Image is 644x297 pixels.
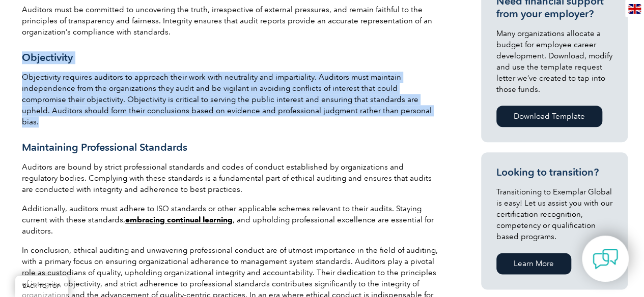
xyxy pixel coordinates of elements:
img: contact-chat.png [593,246,618,272]
a: embracing continual learning [125,215,233,224]
h3: Maintaining Professional Standards [22,141,439,154]
h3: Looking to transition? [496,166,612,179]
p: Auditors must be committed to uncovering the truth, irrespective of external pressures, and remai... [22,4,439,38]
p: Transitioning to Exemplar Global is easy! Let us assist you with our certification recognition, c... [496,186,612,242]
img: en [628,4,641,14]
a: Download Template [496,106,602,127]
p: Additionally, auditors must adhere to ISO standards or other applicable schemes relevant to their... [22,203,439,237]
p: Many organizations allocate a budget for employee career development. Download, modify and use th... [496,28,612,95]
h3: Objectivity [22,51,439,64]
p: Auditors are bound by strict professional standards and codes of conduct established by organizat... [22,161,439,195]
p: Objectivity requires auditors to approach their work with neutrality and impartiality. Auditors m... [22,72,439,127]
a: Learn More [496,253,571,274]
a: BACK TO TOP [15,276,68,297]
